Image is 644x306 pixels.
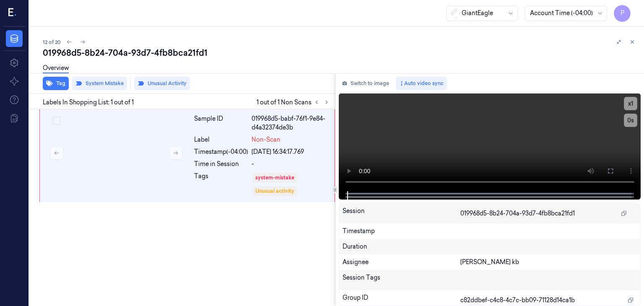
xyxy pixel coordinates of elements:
[43,47,637,59] div: 019968d5-8b24-704a-93d7-4fb8bca21fd1
[624,97,637,110] button: x1
[194,148,248,156] div: Timestamp (-04:00)
[194,172,248,197] div: Tags
[343,207,460,220] div: Session
[252,135,280,144] span: Non-Scan
[194,114,248,132] div: Sample ID
[343,273,460,287] div: Session Tags
[255,174,294,182] div: system-mistake
[614,5,631,22] button: P
[339,77,392,90] button: Switch to image
[252,114,330,132] div: 019968d5-babf-76f1-9e84-d4a32374de3b
[624,114,637,127] button: 0s
[43,39,61,46] span: 12 of 20
[255,187,294,195] div: Unusual activity
[194,160,248,169] div: Time in Session
[43,77,69,90] button: Tag
[52,117,61,125] button: Select row
[43,98,134,107] span: Labels In Shopping List: 1 out of 1
[134,77,190,90] button: Unusual Activity
[252,160,330,169] div: -
[343,227,637,236] div: Timestamp
[257,97,332,107] span: 1 out of 1 Non Scans
[460,209,575,218] span: 019968d5-8b24-704a-93d7-4fb8bca21fd1
[460,258,637,267] div: [PERSON_NAME] kb
[460,296,575,305] span: c82ddbef-c4c8-4c7c-bb09-71128d14ca1b
[396,77,447,90] button: Auto video sync
[194,135,248,144] div: Label
[72,77,127,90] button: System Mistake
[343,258,460,267] div: Assignee
[252,148,330,156] div: [DATE] 16:34:17.769
[43,64,69,73] a: Overview
[343,242,637,251] div: Duration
